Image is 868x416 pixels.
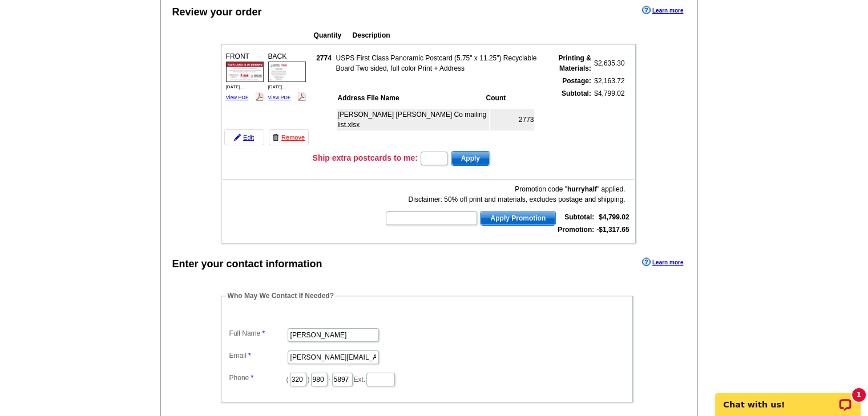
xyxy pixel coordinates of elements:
strong: $4,799.02 [599,213,629,221]
a: View PDF [268,95,291,100]
div: Review your order [172,5,262,20]
img: trashcan-icon.gif [272,134,279,141]
div: Enter your contact information [172,256,322,272]
div: Promotion code " " applied. Disclaimer: 50% off print and materials, excludes postage and shipping. [385,184,625,205]
strong: Subtotal: [562,89,591,97]
td: $2,163.72 [593,75,625,87]
label: Phone [229,373,286,383]
iframe: LiveChat chat widget [708,380,868,416]
td: $4,799.02 [593,88,625,147]
strong: 2774 [316,54,332,62]
a: Learn more [642,258,683,267]
span: Apply [451,152,490,165]
img: small-thumb.jpg [226,62,264,81]
a: View PDF [226,95,249,100]
h3: Ship extra postcards to me: [313,153,418,163]
a: Edit [224,129,264,145]
td: [PERSON_NAME] [PERSON_NAME] Co mailing list.xlsx [337,109,489,130]
td: $2,635.30 [593,52,625,74]
label: Full Name [229,328,286,338]
a: Remove [269,129,309,145]
img: pdf_logo.png [297,92,306,101]
span: [DATE]... [268,84,286,89]
th: Description [352,30,561,41]
div: BACK [267,50,308,104]
strong: Subtotal: [564,213,594,221]
span: Apply Promotion [481,211,555,225]
strong: Postage: [562,77,591,85]
dd: ( ) - Ext. [227,370,627,388]
label: Email [229,350,286,361]
span: [DATE]... [226,84,244,89]
img: small-thumb.jpg [268,62,306,81]
strong: Promotion: [558,226,594,234]
img: pencil-icon.gif [234,134,241,141]
img: pdf_logo.png [255,92,264,101]
button: Apply Promotion [480,211,556,226]
th: Quantity [313,30,351,41]
th: Address File Name [337,92,484,104]
th: Count [485,92,534,104]
b: hurryhalf [567,185,597,193]
div: FRONT [224,50,265,104]
td: USPS First Class Panoramic Postcard (5.75" x 11.25") Recyclable Board Two sided, full color Print... [335,52,550,74]
strong: -$1,317.65 [596,226,629,234]
button: Apply [451,151,490,166]
td: 2773 [490,109,534,130]
a: Learn more [642,6,683,15]
legend: Who May We Contact If Needed? [227,291,335,301]
strong: Printing & Materials: [558,54,591,72]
